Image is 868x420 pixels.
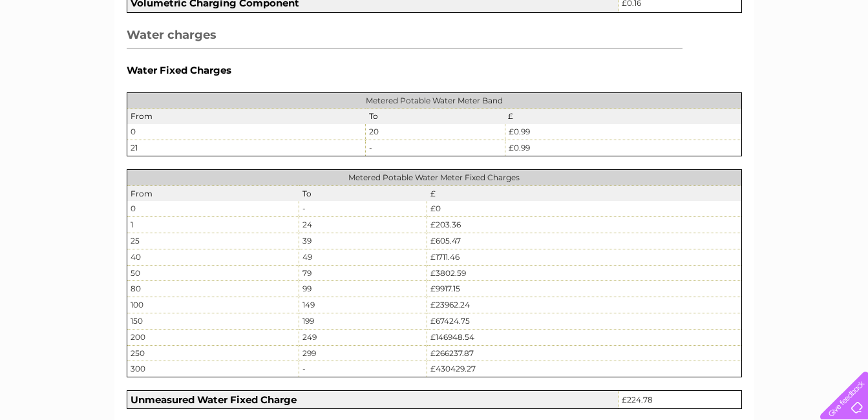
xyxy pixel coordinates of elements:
td: 21 [127,140,366,156]
td: £3802.59 [427,265,741,281]
td: £1711.46 [427,249,741,265]
div: Clear Business is a trading name of Verastar Limited (registered in [GEOGRAPHIC_DATA] No. 3667643... [129,7,740,63]
td: £605.47 [427,233,741,249]
a: Log out [825,55,856,65]
th: To [299,185,427,201]
td: 79 [299,265,427,281]
th: £ [505,109,741,124]
a: Telecoms [709,55,748,65]
td: 40 [127,249,299,265]
th: From [127,185,299,201]
a: Water [640,55,665,65]
td: 200 [127,329,299,345]
td: 299 [299,345,427,361]
th: From [127,109,366,124]
th: To [366,109,505,124]
td: £266237.87 [427,345,741,361]
td: 300 [127,361,299,377]
td: £430429.27 [427,361,741,377]
td: 150 [127,313,299,329]
td: £203.36 [427,217,741,233]
td: - [299,361,427,377]
td: - [299,201,427,216]
td: 49 [299,249,427,265]
td: 50 [127,265,299,281]
td: 0 [127,201,299,216]
h5: Water Fixed Charges [127,65,742,76]
td: 199 [299,313,427,329]
img: logo.png [30,34,96,73]
td: £9917.15 [427,281,741,297]
td: - [366,140,505,156]
td: 99 [299,281,427,297]
td: £67424.75 [427,313,741,329]
a: Contact [782,55,814,65]
td: Metered Potable Water Meter Band [127,92,741,109]
h3: Water charges [127,26,683,49]
td: 250 [127,345,299,361]
td: 149 [299,297,427,313]
td: Metered Potable Water Meter Fixed Charges [127,169,741,185]
td: 249 [299,329,427,345]
td: £146948.54 [427,329,741,345]
td: £224.78 [619,391,741,409]
td: 1 [127,217,299,233]
td: 39 [299,233,427,249]
td: 20 [366,124,505,140]
td: £0.99 [505,140,741,156]
td: £0.99 [505,124,741,140]
td: 25 [127,233,299,249]
td: £23962.24 [427,297,741,313]
a: Blog [756,55,774,65]
a: Energy [673,55,701,65]
td: 100 [127,297,299,313]
b: Unmeasured Water Fixed Charge [131,394,297,406]
td: 24 [299,217,427,233]
td: £0 [427,201,741,216]
td: 80 [127,281,299,297]
td: 0 [127,124,366,140]
th: £ [427,185,741,201]
a: 0333 014 3131 [624,6,714,23]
